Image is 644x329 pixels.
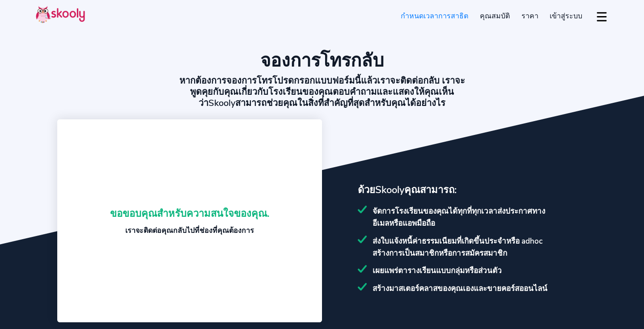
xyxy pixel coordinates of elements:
[516,8,544,24] a: ราคา
[550,11,582,21] span: เข้าสู่ระบบ
[544,8,588,24] a: เข้าสู่ระบบ
[358,282,587,294] div: สร้างมาสเตอร์คลาสของคุณเองและขายคอร์สออนไลน์
[358,205,587,229] div: จัดการโรงเรียนของคุณได้ทุกที่ทุกเวลาส่งประกาศทางอีเมลหรือแอพมือถือ
[358,264,587,276] div: เผยแพร่ตารางเรียนแบบกลุ่มหรือส่วนตัว
[110,225,269,236] div: เราจะติดต่อคุณกลับไปที่ช่องที่คุณต้องการ
[36,50,608,72] h1: จองการโทรกลับ
[179,75,465,109] h2: หากต้องการจองการโทรโปรดกรอกแบบฟอร์มนี้แล้วเราจะติดต่อกลับ เราจะพูดคุยกับคุณเกี่ยวกับโรงเรียนของคุ...
[208,97,235,109] span: Skooly
[358,235,587,259] div: ส่งใบแจ้งหนี้ค่าธรรมเนียมที่เกิดขึ้นประจำหรือ adhoc สร้างการเป็นสมาชิกหรือการสมัครสมาชิก
[358,182,587,198] div: ด้วย คุณสามารถ:
[36,6,85,23] img: Skooly
[521,11,538,21] span: ราคา
[474,8,516,24] a: คุณสมบัติ
[110,206,269,221] div: ขอขอบคุณสำหรับความสนใจของคุณ.
[375,183,404,197] span: Skooly
[595,6,608,27] button: dropdown menu
[395,8,475,24] a: กำหนดเวลาการสาธิต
